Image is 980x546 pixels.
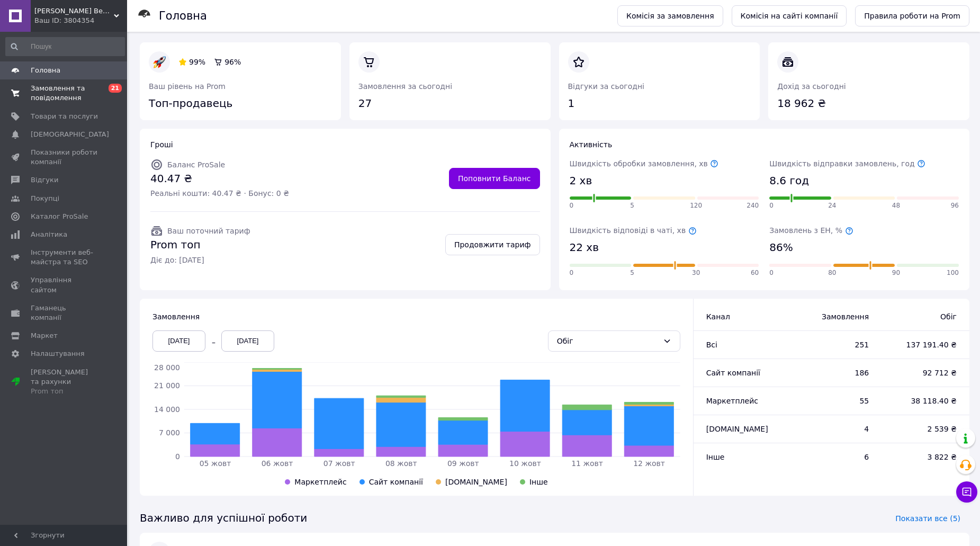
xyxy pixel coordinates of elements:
span: Показати все (5) [895,513,960,524]
span: 30 [692,268,700,278]
a: Комісія на сайті компанії [732,5,847,26]
span: Канал [706,312,730,321]
span: 2 539 ₴ [890,424,957,434]
tspan: 09 жовт [447,459,479,468]
span: 8.6 год [769,173,809,189]
span: [DOMAIN_NAME] [445,478,507,486]
span: 251 [798,339,869,350]
span: 120 [690,201,702,210]
span: Гроші [150,140,173,149]
tspan: 7 000 [159,428,180,437]
span: 0 [769,268,774,278]
span: Діє до: [DATE] [150,255,250,265]
span: Товари та послуги [31,112,98,121]
span: 240 [747,201,759,210]
span: 100 [947,268,959,278]
span: Покупці [31,194,59,203]
span: Маркетплейс [706,397,758,405]
span: 0 [570,201,574,210]
span: 90 [892,268,900,278]
span: 99% [189,58,205,66]
span: 4 [798,424,869,434]
span: Управління сайтом [31,275,98,294]
span: Каталог ProSale [31,212,88,221]
tspan: 21 000 [154,381,180,390]
span: 60 [751,268,759,278]
tspan: 07 жовт [323,459,355,468]
tspan: 0 [175,452,180,461]
span: Відгуки [31,175,58,185]
tspan: 06 жовт [262,459,293,468]
span: 24 [828,201,836,210]
span: 137 191.40 ₴ [890,339,957,350]
tspan: 28 000 [154,363,180,372]
span: Важливо для успішної роботи [140,511,307,526]
button: Чат з покупцем [956,481,977,503]
span: Обіг [890,311,957,322]
h1: Головна [159,10,207,22]
span: Швидкість відповіді в чаті, хв [570,226,697,235]
tspan: 08 жовт [385,459,417,468]
span: Гаманець компанії [31,303,98,323]
a: Поповнити Баланс [449,168,540,189]
span: 92 712 ₴ [890,368,957,378]
span: Налаштування [31,349,85,359]
span: 86% [769,240,793,255]
span: [DOMAIN_NAME] [706,425,768,433]
a: Правила роботи на Prom [855,5,969,26]
span: 96 [951,201,959,210]
span: 0 [570,268,574,278]
span: Швидкість відправки замовлень, год [769,159,925,168]
span: Швидкість обробки замовлення, хв [570,159,719,168]
span: Баланс ProSale [167,160,225,169]
span: Prom топ [150,237,250,253]
span: Інструменти веб-майстра та SEO [31,248,98,267]
a: Комісія за замовлення [617,5,723,26]
span: 48 [892,201,900,210]
span: 6 [798,452,869,462]
span: Головна [31,66,60,75]
div: Prom топ [31,387,98,396]
a: Продовжити тариф [445,234,540,255]
span: Активність [570,140,613,149]
span: Аналітика [31,230,67,239]
span: Lavanda Beauty - магазин якісної косметики [34,6,114,16]
span: 80 [828,268,836,278]
span: 5 [630,268,634,278]
span: Сайт компанії [369,478,423,486]
span: Інше [706,453,725,461]
div: Обіг [557,335,659,347]
input: Пошук [5,37,125,56]
span: Всi [706,341,717,349]
tspan: 10 жовт [509,459,541,468]
span: 0 [769,201,774,210]
span: Реальні кошти: 40.47 ₴ · Бонус: 0 ₴ [150,188,289,199]
span: Сайт компанії [706,369,760,377]
span: 38 118.40 ₴ [890,396,957,406]
span: 22 хв [570,240,599,255]
span: Замовлення та повідомлення [31,84,98,103]
tspan: 12 жовт [633,459,665,468]
span: Замовлення [152,312,200,321]
tspan: 05 жовт [200,459,231,468]
div: [DATE] [221,330,274,352]
span: Інше [529,478,548,486]
span: Ваш поточний тариф [167,227,250,235]
span: 40.47 ₴ [150,171,289,186]
span: 96% [224,58,241,66]
span: Маркет [31,331,58,341]
span: 21 [109,84,122,93]
span: Показники роботи компанії [31,148,98,167]
span: Замовлення [798,311,869,322]
div: [DATE] [152,330,205,352]
span: [DEMOGRAPHIC_DATA] [31,130,109,139]
span: 186 [798,368,869,378]
tspan: 11 жовт [571,459,603,468]
div: Ваш ID: 3804354 [34,16,127,25]
span: 55 [798,396,869,406]
span: 2 хв [570,173,592,189]
span: Замовлень з ЕН, % [769,226,853,235]
span: 3 822 ₴ [890,452,957,462]
tspan: 14 000 [154,405,180,414]
span: 5 [630,201,634,210]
